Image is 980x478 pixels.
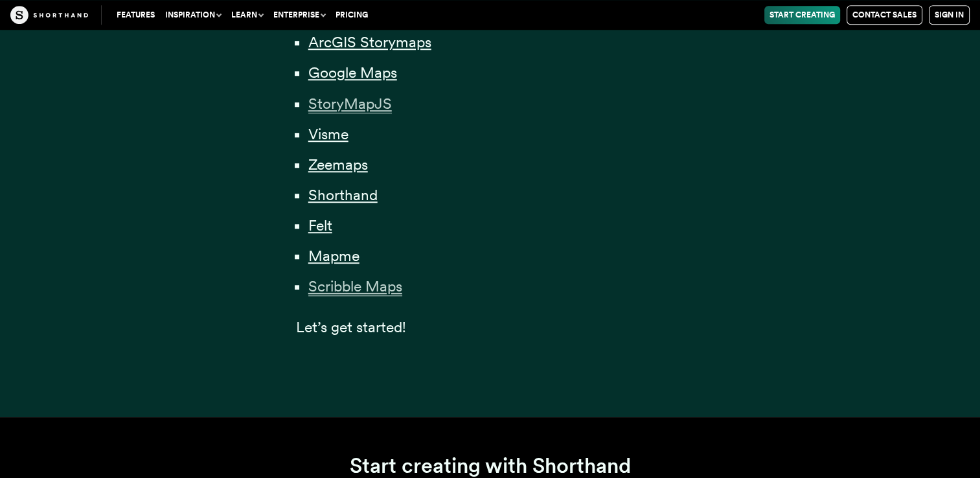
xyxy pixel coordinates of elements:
[268,6,330,24] button: Enterprise
[10,6,88,24] img: The Craft
[308,155,368,174] a: Zeemaps
[308,33,431,51] a: ArcGIS Storymaps
[226,6,268,24] button: Learn
[847,5,922,25] a: Contact Sales
[308,216,332,234] a: Felt
[929,5,970,25] a: Sign in
[308,186,378,204] a: Shorthand
[308,277,402,295] a: Scribble Maps
[330,6,373,24] a: Pricing
[111,6,160,24] a: Features
[308,125,348,143] a: Visme
[764,6,840,24] a: Start Creating
[308,95,392,113] span: StoryMapJS
[308,247,359,265] a: Mapme
[308,63,397,82] a: Google Maps
[308,277,402,296] span: Scribble Maps
[308,95,392,113] a: StoryMapJS
[350,453,631,478] span: Start creating with Shorthand
[160,6,226,24] button: Inspiration
[296,318,406,336] span: Let’s get started!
